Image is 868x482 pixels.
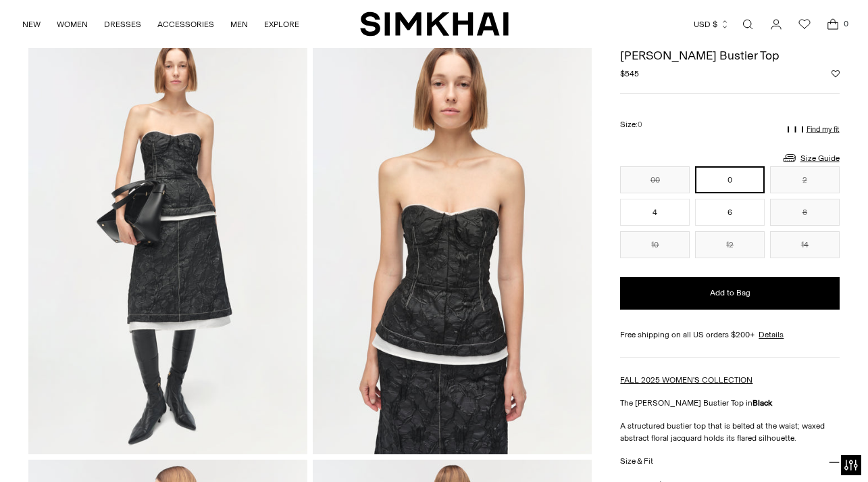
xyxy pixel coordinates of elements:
span: Add to Bag [710,287,750,299]
button: 14 [770,231,840,258]
a: SIMKHAI [360,11,509,37]
button: Size & Fit [620,444,839,479]
button: 2 [770,166,840,193]
button: 4 [620,199,690,226]
button: 10 [620,231,690,258]
h3: Size & Fit [620,457,653,466]
button: 12 [695,231,765,258]
button: 8 [770,199,840,226]
button: 00 [620,166,690,193]
img: Zander Jacquard Bustier Top [313,35,592,454]
a: Details [759,329,784,341]
a: NEW [22,9,41,39]
div: Free shipping on all US orders $200+ [620,329,839,341]
a: Wishlist [791,11,818,38]
a: DRESSES [104,9,141,39]
span: 0 [638,120,642,129]
p: The [PERSON_NAME] Bustier Top in [620,397,839,409]
a: FALL 2025 WOMEN'S COLLECTION [620,375,752,385]
button: Add to Bag [620,277,839,310]
a: Open search modal [734,11,761,38]
button: 6 [695,199,765,226]
a: WOMEN [57,9,88,39]
strong: Black [752,398,772,408]
span: 0 [840,18,852,30]
a: Size Guide [782,149,840,166]
a: Open cart modal [819,11,846,38]
a: ACCESSORIES [157,9,214,39]
a: Go to the account page [763,11,790,38]
a: EXPLORE [264,9,299,39]
h1: [PERSON_NAME] Bustier Top [620,49,839,62]
button: Add to Wishlist [832,70,840,78]
a: MEN [230,9,248,39]
span: $545 [620,68,639,80]
img: Zander Jacquard Bustier Top [28,35,307,454]
button: USD $ [694,9,730,39]
p: A structured bustier top that is belted at the waist; waxed abstract floral jacquard holds its fl... [620,420,839,444]
button: 0 [695,166,765,193]
label: Size: [620,118,642,131]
